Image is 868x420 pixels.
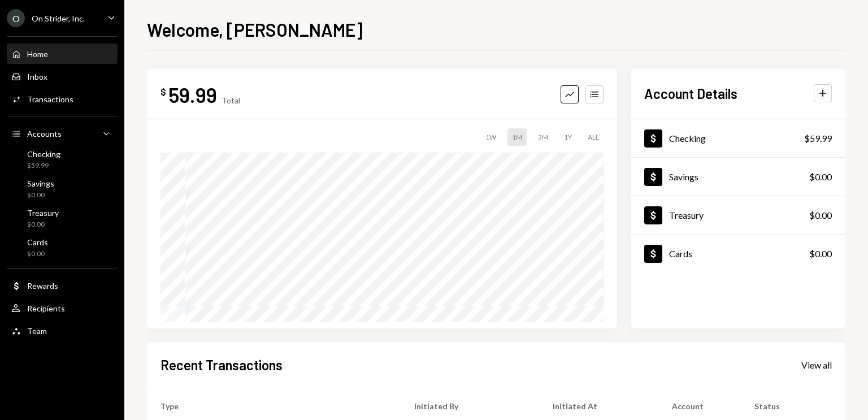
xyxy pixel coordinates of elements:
div: Savings [27,179,54,188]
div: Cards [669,248,692,259]
div: $59.99 [804,132,832,145]
a: View all [801,358,832,371]
a: Transactions [7,89,118,109]
div: Savings [669,171,698,182]
div: View all [801,360,832,371]
a: Checking$59.99 [631,119,845,157]
div: Checking [27,149,60,159]
div: $0.00 [809,170,832,184]
div: Accounts [27,129,62,138]
div: Treasury [27,208,59,218]
div: O [7,9,25,27]
a: Savings$0.00 [631,158,845,196]
a: Cards$0.00 [7,234,118,261]
div: Total [222,96,240,105]
h1: Welcome, [PERSON_NAME] [147,18,363,41]
div: 1Y [559,128,576,146]
div: Recipients [27,304,65,313]
h2: Recent Transactions [160,356,283,374]
div: Team [27,326,47,336]
a: Rewards [7,275,118,296]
a: Savings$0.00 [7,175,118,202]
a: Home [7,44,118,64]
div: $0.00 [809,247,832,261]
div: $0.00 [27,249,48,259]
div: $0.00 [27,190,54,200]
div: 3M [533,128,553,146]
div: ALL [583,128,604,146]
div: Rewards [27,281,58,291]
div: Transactions [27,94,73,104]
a: Treasury$0.00 [631,196,845,234]
div: Cards [27,237,48,247]
h2: Account Details [644,84,737,103]
div: Inbox [27,72,47,81]
a: Accounts [7,123,118,144]
a: Team [7,321,118,341]
div: $59.99 [27,161,60,171]
div: $0.00 [809,209,832,222]
div: Home [27,49,48,59]
div: $0.00 [27,220,59,230]
a: Cards$0.00 [631,235,845,272]
a: Recipients [7,298,118,318]
div: Checking [669,133,706,144]
a: Treasury$0.00 [7,205,118,232]
div: $ [160,86,166,98]
a: Inbox [7,66,118,86]
div: 1W [481,128,501,146]
a: Checking$59.99 [7,146,118,173]
div: Treasury [669,210,704,220]
div: 1M [507,128,527,146]
div: 59.99 [168,82,217,107]
div: On Strider, Inc. [32,14,85,23]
